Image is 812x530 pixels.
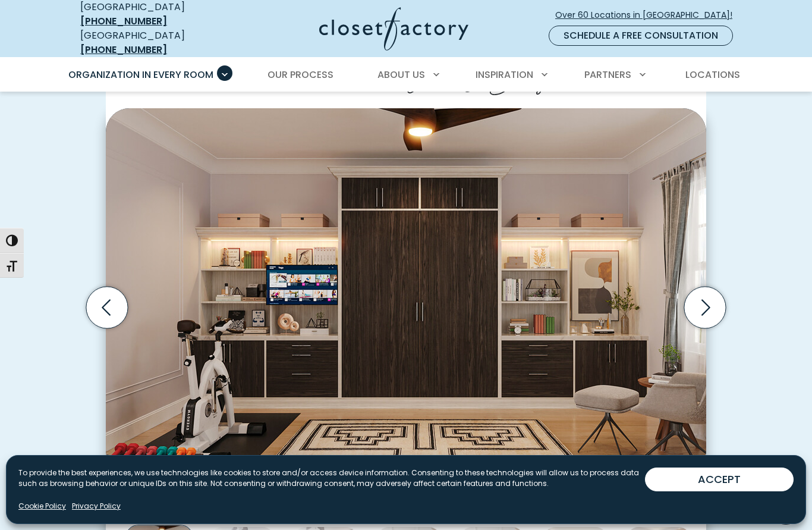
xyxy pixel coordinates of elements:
span: Over 60 Locations in [GEOGRAPHIC_DATA]! [555,9,742,21]
a: Over 60 Locations in [GEOGRAPHIC_DATA]! [555,5,742,26]
img: Contemporary two-tone wall bed in dark espresso and light ash, surrounded by integrated media cab... [106,108,706,474]
button: Next slide [679,282,731,333]
span: Partners [584,68,631,81]
a: [PHONE_NUMBER] [80,43,167,57]
a: Privacy Policy [72,501,121,512]
span: with Built-In [260,67,401,98]
span: Inspiration [476,68,533,81]
a: Schedule a Free Consultation [549,26,733,46]
a: [PHONE_NUMBER] [80,14,167,28]
button: ACCEPT [645,468,794,491]
div: [GEOGRAPHIC_DATA] [80,29,226,57]
span: About Us [377,68,425,81]
p: To provide the best experiences, we use technologies like cookies to store and/or access device i... [18,468,645,489]
span: Locations [685,68,740,81]
a: Cookie Policy [18,501,66,512]
span: Organization in Every Room [68,68,213,81]
img: Closet Factory Logo [319,7,468,51]
span: Our Process [267,68,333,81]
button: Previous slide [81,282,133,333]
nav: Primary Menu [60,58,752,92]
